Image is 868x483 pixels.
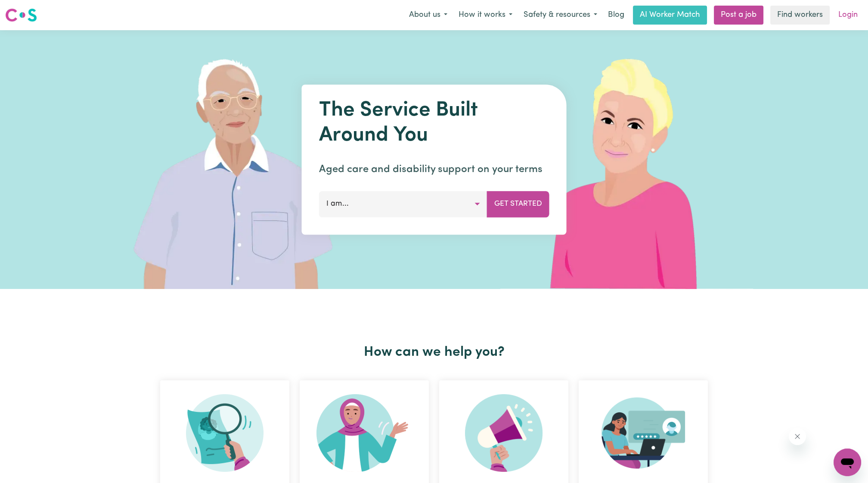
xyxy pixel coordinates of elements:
[319,98,549,148] h1: The Service Built Around You
[601,394,685,472] img: Provider
[465,394,542,472] img: Refer
[770,6,830,25] a: Find workers
[5,6,52,13] span: Need any help?
[319,191,487,217] button: I am...
[155,344,713,361] h2: How can we help you?
[453,6,518,24] button: How it works
[789,428,806,445] iframe: Close message
[633,6,707,25] a: AI Worker Match
[487,191,549,217] button: Get Started
[5,5,37,25] a: Careseekers logo
[603,6,629,25] a: Blog
[319,162,549,177] p: Aged care and disability support on your terms
[5,7,37,23] img: Careseekers logo
[714,6,763,25] a: Post a job
[403,6,453,24] button: About us
[316,394,412,472] img: Become Worker
[186,394,263,472] img: Search
[833,6,863,25] a: Login
[518,6,603,24] button: Safety & resources
[834,448,861,476] iframe: Button to launch messaging window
